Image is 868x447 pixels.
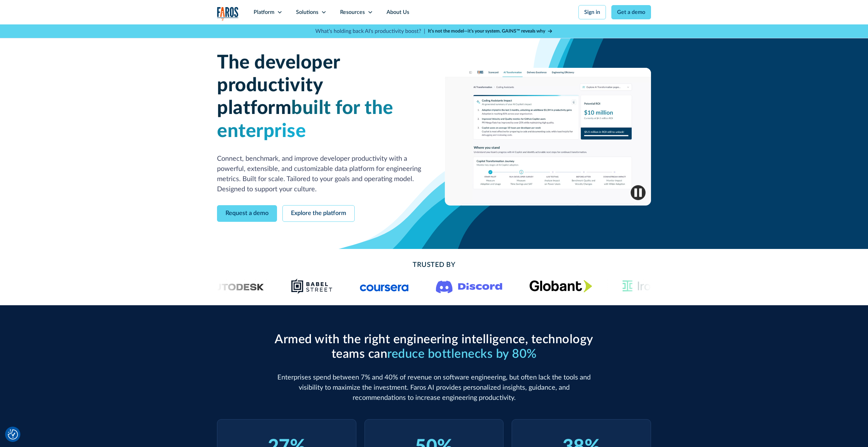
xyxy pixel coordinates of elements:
[282,205,355,222] a: Explore the platform
[217,7,239,21] img: Logo of the analytics and reporting company Faros.
[217,7,239,21] a: home
[217,52,423,143] h1: The developer productivity platform
[436,279,502,293] img: Logo of the communication platform Discord.
[271,332,597,362] h2: Armed with the right engineering intelligence, technology teams can
[217,99,393,140] span: built for the enterprise
[387,348,537,360] span: reduce bottlenecks by 80%
[291,278,333,294] img: Babel Street logo png
[217,205,277,222] a: Request a demo
[271,372,597,403] p: Enterprises spend between 7% and 40% of revenue on software engineering, but often lack the tools...
[315,27,425,35] p: What's holding back AI's productivity boost? |
[611,5,651,19] a: Get a demo
[631,185,646,200] img: Pause video
[529,280,592,292] img: Globant's logo
[296,8,318,16] div: Solutions
[428,29,545,34] strong: It’s not the model—it’s your system. GAINS™ reveals why
[8,429,18,440] img: Revisit consent button
[254,8,274,16] div: Platform
[428,28,553,35] a: It’s not the model—it’s your system. GAINS™ reveals why
[360,281,409,292] img: Logo of the online learning platform Coursera.
[217,154,423,194] p: Connect, benchmark, and improve developer productivity with a powerful, extensible, and customiza...
[8,429,18,440] button: Cookie Settings
[271,260,597,270] h2: Trusted By
[578,5,606,19] a: Sign in
[340,8,365,16] div: Resources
